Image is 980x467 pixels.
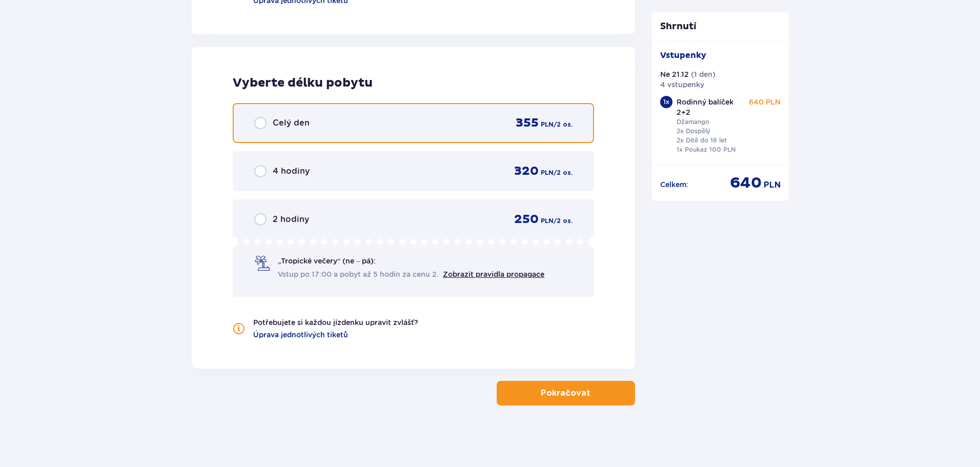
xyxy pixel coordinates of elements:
font: PLN [541,218,554,224]
font: 2 hodiny [273,214,309,224]
font: Vyberte délku pobytu [233,75,373,91]
font: Úprava jednotlivých tiketů [253,331,348,339]
font: 1x [663,98,669,106]
font: Rodinný balíček 2+2 [677,98,733,116]
font: Celý den [273,118,310,128]
font: PLN [764,181,781,189]
font: Ne 21.12 [660,70,689,78]
font: Potřebujete si každou jízdenku upravit zvlášť? [253,318,418,327]
font: 4 vstupenky [660,80,704,89]
font: / [554,170,557,176]
font: Džamango [677,118,709,126]
font: / [554,218,557,224]
font: 2x Dospělý [677,127,710,135]
font: 640 [730,173,762,192]
font: Celkem [660,180,686,189]
font: 250 [514,212,539,227]
font: Vstupenky [660,50,706,60]
font: Shrnutí [660,21,697,32]
button: Pokračovat [497,381,635,405]
font: 1 den [694,70,712,78]
font: PLN [541,121,554,128]
font: Vstup po 17:00 a pobyt až 5 hodin za cenu 2. [278,270,439,278]
font: ( [691,70,694,78]
font: 4 hodiny [273,166,310,176]
a: Úprava jednotlivých tiketů [253,330,348,340]
font: 1x Poukaz 100 PLN [677,146,736,153]
font: 2 os. [557,218,573,224]
font: „Tropické večery“ (ne – pá): [278,257,376,265]
a: Zobrazit pravidla propagace [443,270,544,278]
font: Pokračovat [541,389,590,397]
font: ) [712,70,716,78]
font: : [686,180,688,189]
font: 355 [516,115,539,131]
font: 2 os. [557,121,573,128]
font: 2 os. [557,170,573,176]
font: PLN [541,170,554,176]
font: 640 PLN [749,98,781,106]
font: 2x Dítě do 16 let [677,136,727,144]
font: / [554,121,557,128]
font: 320 [514,164,539,179]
